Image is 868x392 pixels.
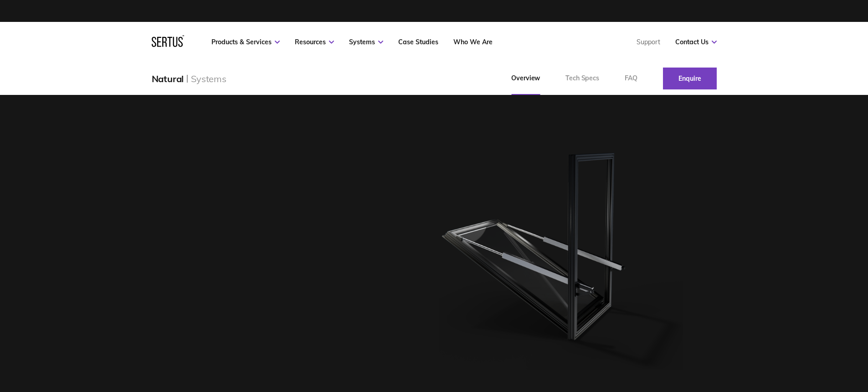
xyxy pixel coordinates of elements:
[295,38,334,46] a: Resources
[349,38,383,46] a: Systems
[398,38,438,46] a: Case Studies
[553,62,612,95] a: Tech Specs
[453,38,493,46] a: Who We Are
[185,278,336,304] div: What they are, how they work and where you can use them.
[637,38,660,46] a: Support
[612,62,650,95] a: FAQ
[185,214,410,266] h1: Natural Smoke Ventilation Systems
[211,38,280,46] a: Products & Services
[191,73,226,84] div: Systems
[663,68,717,89] a: Enquire
[185,198,262,207] div: System Information
[185,343,230,358] div: Watch Video
[152,73,184,84] div: Natural
[675,38,717,46] a: Contact Us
